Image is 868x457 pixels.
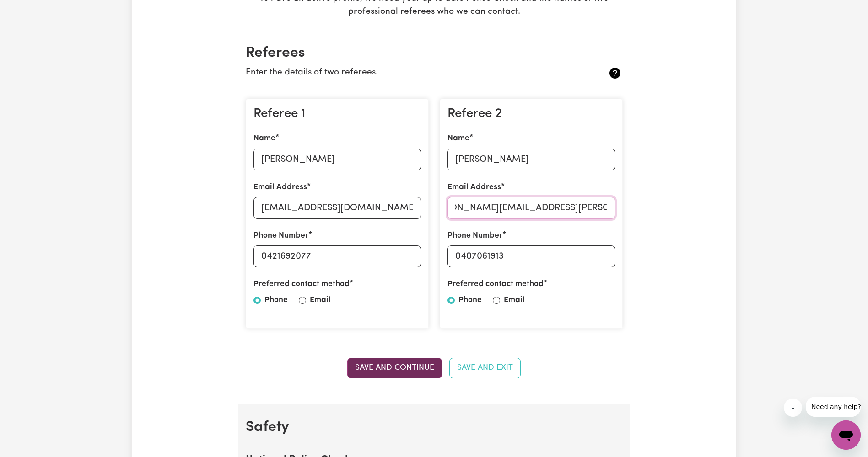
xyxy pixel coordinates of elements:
[447,230,502,242] label: Phone Number
[784,399,802,417] iframe: Close message
[253,230,308,242] label: Phone Number
[458,294,482,306] label: Phone
[447,106,615,122] h3: Referee 2
[310,294,331,306] label: Email
[253,278,350,290] label: Preferred contact method
[246,66,560,80] p: Enter the details of two referees.
[447,133,469,144] label: Name
[449,358,521,378] button: Save and Exit
[253,106,421,122] h3: Referee 1
[447,181,501,193] label: Email Address
[253,133,275,144] label: Name
[806,397,861,417] iframe: Message from company
[253,181,307,193] label: Email Address
[504,294,525,306] label: Email
[347,358,442,378] button: Save and Continue
[5,6,55,14] span: Need any help?
[246,44,623,62] h2: Referees
[447,278,544,290] label: Preferred contact method
[264,294,288,306] label: Phone
[246,419,623,436] h2: Safety
[831,420,861,450] iframe: Button to launch messaging window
